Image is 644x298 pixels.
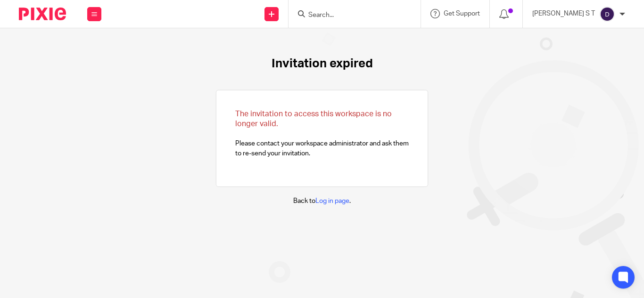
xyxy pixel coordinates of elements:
[235,109,409,158] p: Please contact your workspace administrator and ask them to re-send your invitation.
[293,196,351,206] p: Back to .
[600,7,615,22] img: svg%3E
[307,11,392,20] input: Search
[272,56,373,71] h1: Invitation expired
[235,110,392,128] span: The invitation to access this workspace is no longer valid.
[315,198,349,204] a: Log in page
[19,8,66,20] img: Pixie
